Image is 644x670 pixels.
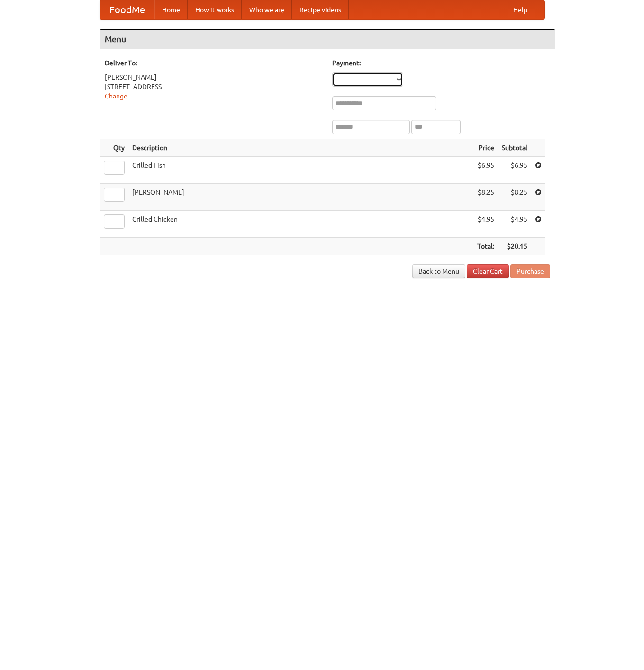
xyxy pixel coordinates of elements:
td: $6.95 [473,157,498,184]
a: Change [105,92,127,100]
a: Back to Menu [412,264,465,278]
td: $4.95 [498,211,531,238]
th: Qty [100,139,128,157]
div: [STREET_ADDRESS] [105,82,323,91]
td: $4.95 [473,211,498,238]
a: Who we are [242,0,292,19]
td: [PERSON_NAME] [128,184,473,211]
a: Help [506,0,535,19]
div: [PERSON_NAME] [105,72,323,82]
h5: Payment: [332,58,550,68]
th: Subtotal [498,139,531,157]
th: Total: [473,238,498,255]
a: Home [154,0,188,19]
a: FoodMe [100,0,154,19]
td: $6.95 [498,157,531,184]
h4: Menu [100,30,555,49]
td: $8.25 [498,184,531,211]
a: Recipe videos [292,0,349,19]
th: Description [128,139,473,157]
a: How it works [188,0,242,19]
th: Price [473,139,498,157]
td: Grilled Fish [128,157,473,184]
td: Grilled Chicken [128,211,473,238]
h5: Deliver To: [105,58,323,68]
td: $8.25 [473,184,498,211]
th: $20.15 [498,238,531,255]
a: Clear Cart [467,264,509,278]
button: Purchase [510,264,550,278]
